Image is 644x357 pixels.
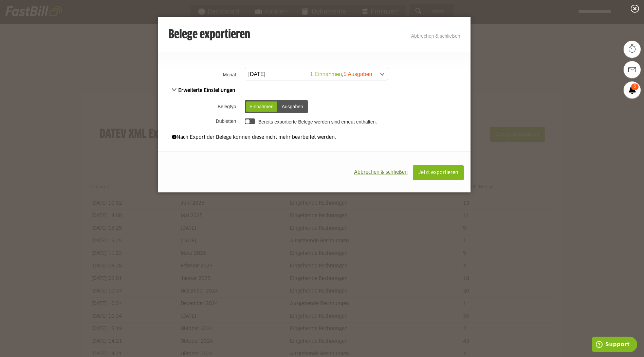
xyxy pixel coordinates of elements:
[631,83,639,90] span: 6
[354,170,408,175] span: Abbrechen & schließen
[246,101,277,112] div: Einnahmen
[172,134,457,141] div: Nach Export der Belege können diese nicht mehr bearbeitet werden.
[278,101,307,112] div: Ausgaben
[172,88,236,93] span: Erweiterte Einstellungen
[168,28,250,42] h3: Belege exportieren
[411,33,460,39] a: Abbrechen & schließen
[258,119,377,125] label: Bereits exportierte Belege werden sind erneut enthalten.
[349,165,413,180] button: Abbrechen & schließen
[158,115,243,127] th: Dubletten
[624,81,641,98] a: 6
[418,170,458,175] span: Jetzt exportieren
[592,337,637,354] iframe: Öffnet ein Widget, in dem Sie weitere Informationen finden
[158,66,243,83] th: Monat
[413,165,464,180] button: Jetzt exportieren
[158,98,243,115] th: Belegtyp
